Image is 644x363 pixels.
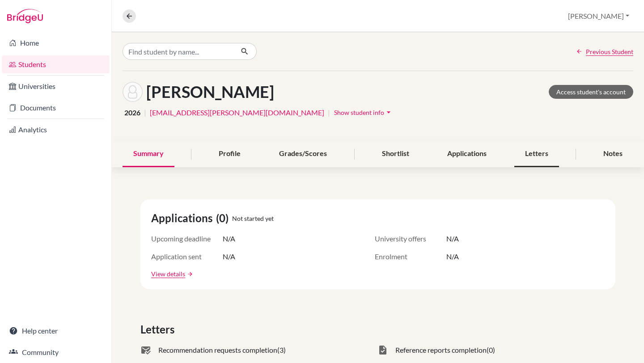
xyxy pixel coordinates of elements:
[593,141,633,167] div: Notes
[151,210,216,226] span: Applications
[123,43,233,60] input: Find student by name...
[124,107,140,118] span: 2026
[158,345,277,355] span: Recommendation requests completion
[144,107,146,118] span: |
[328,107,330,118] span: |
[2,343,110,361] a: Community
[436,141,497,167] div: Applications
[151,251,223,262] span: Application sent
[384,108,393,117] i: arrow_drop_down
[277,345,286,355] span: (3)
[549,85,633,99] a: Access student's account
[2,77,110,95] a: Universities
[371,141,420,167] div: Shortlist
[208,141,251,167] div: Profile
[216,210,232,226] span: (0)
[334,106,394,119] button: Show student infoarrow_drop_down
[446,233,459,244] span: N/A
[123,141,174,167] div: Summary
[375,251,446,262] span: Enrolment
[487,345,495,355] span: (0)
[395,345,487,355] span: Reference reports completion
[223,251,235,262] span: N/A
[185,271,193,277] a: arrow_forward
[576,47,633,56] a: Previous Student
[446,251,459,262] span: N/A
[564,8,633,25] button: [PERSON_NAME]
[2,99,110,117] a: Documents
[2,121,110,139] a: Analytics
[151,269,185,279] a: View details
[232,214,274,223] span: Not started yet
[334,109,384,116] span: Show student info
[140,321,178,338] span: Letters
[586,47,633,56] span: Previous Student
[223,233,235,244] span: N/A
[2,55,110,73] a: Students
[150,107,324,118] a: [EMAIL_ADDRESS][PERSON_NAME][DOMAIN_NAME]
[7,9,43,23] img: Bridge-U
[514,141,559,167] div: Letters
[140,345,151,355] span: mark_email_read
[375,233,446,244] span: University offers
[146,82,274,101] h1: [PERSON_NAME]
[123,82,143,102] img: Arianna Torres's avatar
[268,141,338,167] div: Grades/Scores
[2,34,110,52] a: Home
[151,233,223,244] span: Upcoming deadline
[2,322,110,340] a: Help center
[377,345,388,355] span: task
